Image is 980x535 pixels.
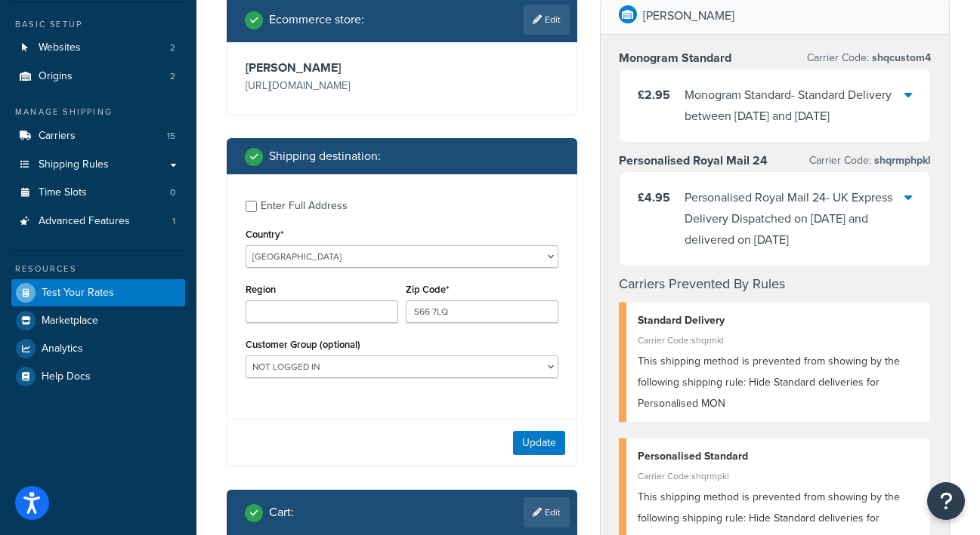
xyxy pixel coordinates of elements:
h3: Monogram Standard [619,51,731,66]
a: Websites2 [11,34,185,62]
span: 15 [167,130,175,143]
h2: Cart : [269,506,294,519]
div: Standard Delivery [638,310,920,331]
span: Analytics [42,343,83,355]
label: Country* [246,229,283,240]
label: Region [246,284,276,295]
a: Help Docs [11,363,185,390]
span: 2 [170,70,175,83]
h3: Personalised Royal Mail 24 [619,153,768,168]
li: Advanced Features [11,208,185,235]
li: Time Slots [11,179,185,207]
div: Manage Shipping [11,106,185,118]
span: shqcustom4 [869,50,931,66]
div: Resources [11,263,185,275]
span: Time Slots [39,186,87,199]
div: Carrier Code: shqrmpkl [638,466,920,487]
span: Test Your Rates [42,287,114,300]
a: Advanced Features1 [11,208,185,235]
div: Carrier Code: shqrmkl [638,330,920,351]
div: Enter Full Address [261,195,348,217]
a: Shipping Rules [11,151,185,179]
span: £4.95 [638,189,670,206]
a: Test Your Rates [11,279,185,306]
span: Help Docs [42,371,91,383]
li: Origins [11,63,185,91]
a: Marketplace [11,307,185,334]
span: Carriers [39,130,76,143]
div: Personalised Royal Mail 24 - UK Express Delivery Dispatched on [DATE] and delivered on [DATE] [685,187,905,251]
p: [URL][DOMAIN_NAME] [246,75,398,97]
span: 0 [170,186,175,199]
a: Edit [524,5,570,35]
li: Carriers [11,122,185,150]
h3: [PERSON_NAME] [246,60,398,75]
span: Advanced Features [39,215,130,228]
span: Origins [39,70,73,83]
a: Carriers15 [11,122,185,150]
a: Time Slots0 [11,179,185,207]
li: Websites [11,34,185,62]
div: Monogram Standard - Standard Delivery between [DATE] and [DATE] [685,85,905,127]
label: Customer Group (optional) [246,339,360,350]
a: Edit [524,497,570,527]
button: Update [513,431,565,455]
span: This shipping method is prevented from showing by the following shipping rule: Hide Standard deli... [638,353,900,411]
span: shqrmphpkl [871,152,931,168]
h2: Shipping destination : [269,149,381,163]
input: Enter Full Address [246,201,257,212]
div: Basic Setup [11,18,185,31]
div: Personalised Standard [638,446,920,467]
span: Marketplace [42,315,98,327]
a: Analytics [11,335,185,362]
span: £2.95 [638,86,670,103]
h2: Ecommerce store : [269,13,364,26]
p: Carrier Code: [807,48,931,69]
span: 2 [170,42,175,54]
p: Carrier Code: [809,150,931,171]
span: 1 [172,215,175,228]
h4: Carriers Prevented By Rules [619,274,932,294]
a: Origins2 [11,63,185,91]
button: Open Resource Center [927,482,965,520]
span: Websites [39,42,81,54]
label: Zip Code* [406,284,449,295]
span: Shipping Rules [39,158,109,171]
p: [PERSON_NAME] [643,5,734,26]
